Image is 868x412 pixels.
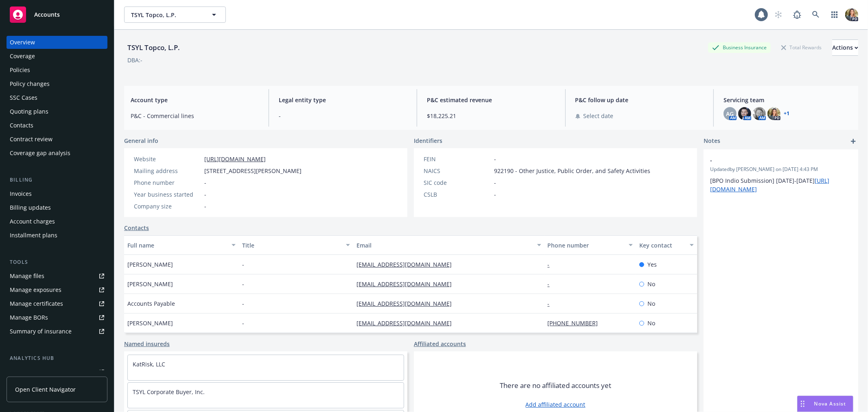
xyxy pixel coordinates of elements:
span: Accounts [34,11,60,18]
a: Switch app [826,7,843,23]
img: photo [845,8,858,21]
span: Select date [584,112,614,120]
a: Quoting plans [7,105,107,118]
span: TSYL Topco, L.P. [131,11,201,19]
a: Coverage gap analysis [7,147,107,160]
span: No [647,319,655,327]
div: Company size [134,202,201,210]
a: Named insureds [124,340,170,348]
div: Actions [832,40,858,55]
span: [PERSON_NAME] [127,280,173,288]
span: - [242,280,244,288]
a: Accounts [7,3,107,26]
span: - [494,190,496,199]
button: Nova Assist [797,396,853,412]
span: Open Client Navigator [15,385,76,394]
a: [URL][DOMAIN_NAME] [204,155,266,163]
span: - [242,260,244,269]
span: - [204,202,206,210]
a: [EMAIL_ADDRESS][DOMAIN_NAME] [356,280,458,288]
div: SSC Cases [10,91,37,104]
a: [EMAIL_ADDRESS][DOMAIN_NAME] [356,319,458,327]
span: [PERSON_NAME] [127,319,173,327]
span: Notes [704,136,720,146]
button: Title [239,235,354,255]
span: - [204,178,206,187]
a: Start snowing [770,7,787,23]
span: - [494,155,496,163]
span: Manage exposures [7,283,107,296]
button: Email [353,235,544,255]
div: Email [356,241,532,250]
div: Phone number [548,241,624,250]
div: Policy changes [10,77,50,90]
div: -Updatedby [PERSON_NAME] on [DATE] 4:43 PM[BPO Indio Submission] [DATE]-[DATE][URL][DOMAIN_NAME] [704,149,858,200]
span: P&C - Commercial lines [131,112,259,120]
a: Manage files [7,270,107,283]
div: Website [134,155,201,163]
a: Installment plans [7,229,107,242]
span: AG [726,110,734,118]
a: Coverage [7,50,107,63]
div: Manage certificates [10,297,63,310]
span: - [242,299,244,308]
span: [STREET_ADDRESS][PERSON_NAME] [204,167,302,175]
a: Contacts [124,224,149,232]
button: Phone number [544,235,636,255]
a: - [548,261,556,268]
div: FEIN [424,155,491,163]
div: DBA: - [127,56,142,64]
span: P&C follow up date [575,96,704,104]
button: TSYL Topco, L.P. [124,7,226,23]
a: Summary of insurance [7,325,107,338]
a: Account charges [7,215,107,228]
div: Title [242,241,341,250]
span: General info [124,136,158,145]
span: Nova Assist [814,400,846,407]
span: Yes [647,260,657,269]
a: Affiliated accounts [414,340,466,348]
span: Updated by [PERSON_NAME] on [DATE] 4:43 PM [710,166,852,173]
img: photo [767,107,781,120]
a: - [548,280,556,288]
button: Key contact [636,235,697,255]
a: KatRisk, LLC [133,360,165,368]
div: Quoting plans [10,105,48,118]
a: Policy changes [7,77,107,90]
div: Mailing address [134,167,201,175]
div: Coverage [10,50,35,63]
a: Add affiliated account [526,400,586,409]
div: Analytics hub [7,354,107,362]
a: +1 [784,111,789,116]
a: Contacts [7,119,107,132]
div: Loss summary generator [10,366,77,379]
div: Total Rewards [777,42,826,53]
button: Actions [832,39,858,56]
span: No [647,299,655,308]
div: Drag to move [798,396,808,412]
a: [EMAIL_ADDRESS][DOMAIN_NAME] [356,261,458,268]
div: Full name [127,241,227,250]
a: Contract review [7,133,107,146]
span: Accounts Payable [127,299,175,308]
a: Loss summary generator [7,366,107,379]
a: Invoices [7,187,107,200]
div: Year business started [134,190,201,199]
a: [PHONE_NUMBER] [548,319,605,327]
div: Contract review [10,133,52,146]
span: Account type [131,96,259,104]
div: Account charges [10,215,55,228]
div: Tools [7,258,107,266]
span: Identifiers [414,136,442,145]
div: Invoices [10,187,32,200]
span: $18,225.21 [427,112,555,120]
a: TSYL Corporate Buyer, Inc. [133,388,205,396]
div: Contacts [10,119,33,132]
a: Search [808,7,824,23]
div: Billing [7,176,107,184]
a: SSC Cases [7,91,107,104]
span: [PERSON_NAME] [127,260,173,269]
a: Billing updates [7,201,107,214]
span: - [710,156,831,164]
span: - [204,190,206,199]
